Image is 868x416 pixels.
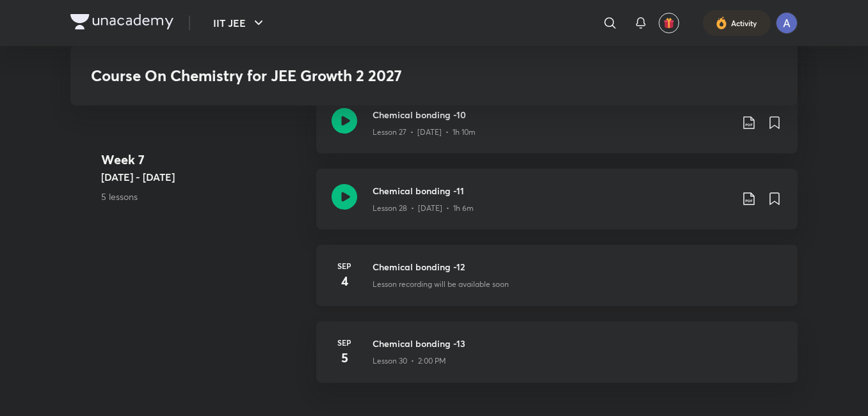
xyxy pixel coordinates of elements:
[373,108,731,121] h3: Chemical bonding -10
[101,190,306,203] p: 5 lessons
[316,93,798,169] a: Chemical bonding -10Lesson 27 • [DATE] • 1h 10m
[663,17,675,29] img: avatar
[373,184,731,197] h3: Chemical bonding -11
[373,203,474,214] p: Lesson 28 • [DATE] • 1h 6m
[373,337,782,350] h3: Chemical bonding -13
[205,10,274,36] button: IIT JEE
[332,260,357,272] h6: Sep
[332,272,357,291] h4: 4
[101,169,306,185] h5: [DATE] - [DATE]
[316,169,798,245] a: Chemical bonding -11Lesson 28 • [DATE] • 1h 6m
[70,14,173,33] a: Company Logo
[91,66,592,85] h3: Course On Chemistry for JEE Growth 2 2027
[373,355,446,367] p: Lesson 30 • 2:00 PM
[101,150,306,169] h4: Week 7
[716,15,727,31] img: activity
[332,337,357,348] h6: Sep
[776,12,798,34] img: ADITYA SINHA S
[332,348,357,367] h4: 5
[373,127,476,138] p: Lesson 27 • [DATE] • 1h 10m
[659,13,679,33] button: avatar
[316,321,798,398] a: Sep5Chemical bonding -13Lesson 30 • 2:00 PM
[316,245,798,321] a: Sep4Chemical bonding -12Lesson recording will be available soon
[70,14,173,29] img: Company Logo
[373,279,509,290] p: Lesson recording will be available soon
[373,260,782,273] h3: Chemical bonding -12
